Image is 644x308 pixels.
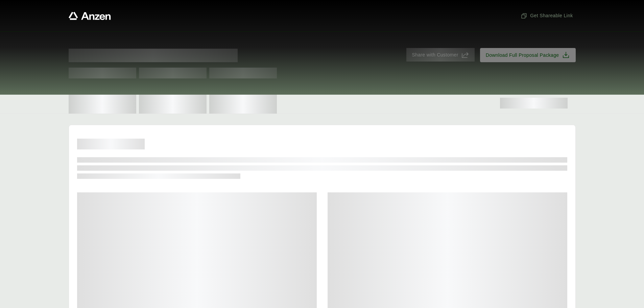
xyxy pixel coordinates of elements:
span: Share with Customer [412,51,458,58]
span: Test [209,68,277,78]
span: Test [69,68,136,78]
button: Get Shareable Link [518,9,575,22]
a: Anzen website [69,12,111,20]
span: Proposal for [69,49,238,62]
span: Get Shareable Link [521,12,573,19]
span: Test [139,68,207,78]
